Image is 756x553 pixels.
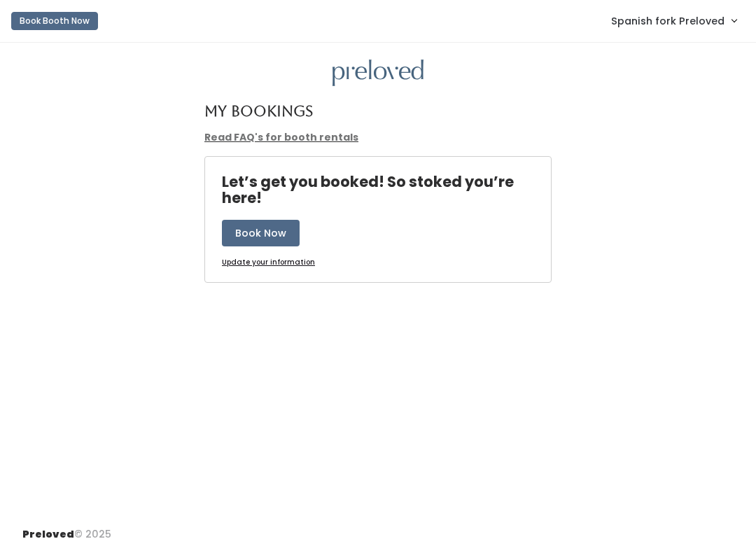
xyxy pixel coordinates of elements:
[597,6,750,36] a: Spanish fork Preloved
[611,13,724,29] span: Spanish fork Preloved
[204,130,358,144] a: Read FAQ's for booth rentals
[204,103,313,119] h4: My Bookings
[222,257,315,267] u: Update your information
[22,516,111,542] div: © 2025
[332,59,423,87] img: preloved logo
[11,6,98,36] a: Book Booth Now
[222,174,551,206] h4: Let’s get you booked! So stoked you’re here!
[11,12,98,30] button: Book Booth Now
[22,527,74,541] span: Preloved
[222,220,300,246] button: Book Now
[222,258,315,268] a: Update your information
